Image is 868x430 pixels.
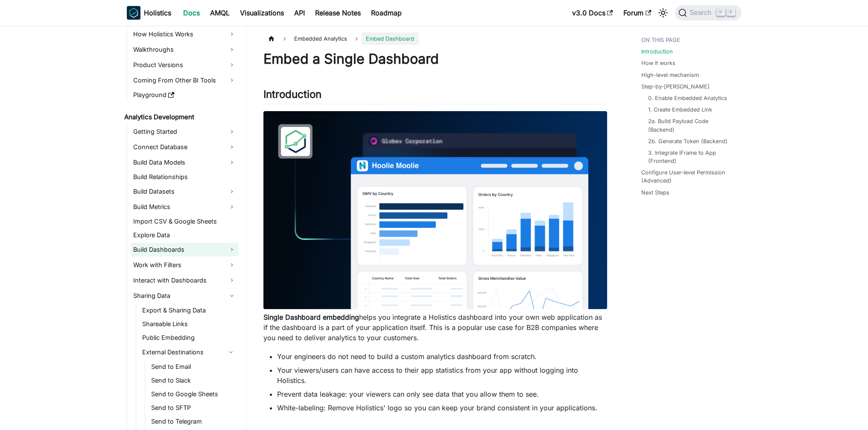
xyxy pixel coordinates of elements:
[277,389,607,399] li: Prevent data leakage: your viewers can only see data that you allow them to see.
[118,26,246,430] nav: Docs sidebar
[131,243,239,256] a: Build Dashboards
[310,6,366,20] a: Release Notes
[149,361,239,373] a: Send to Email
[263,313,359,321] strong: Single Dashboard embedding
[263,111,607,309] img: Embedded Dashboard
[131,229,239,241] a: Explore Data
[366,6,407,20] a: Roadmap
[127,6,171,20] a: HolisticsHolistics
[675,5,741,21] button: Search (Command+K)
[277,351,607,362] li: Your engineers do not need to build a custom analytics dashboard from scratch.
[140,318,239,330] a: Shareable Links
[277,365,607,386] li: Your viewers/users can have access to their app statistics from your app without logging into Hol...
[131,89,239,101] a: Playground
[263,32,280,45] a: Home page
[149,388,239,400] a: Send to Google Sheets
[149,374,239,386] a: Send to Slack
[263,88,607,104] h2: Introduction
[648,106,712,114] a: 1. Create Embedded Link
[140,345,223,359] a: External Destinations
[263,312,607,343] p: helps you integrate a Holistics dashboard into your own web application as if the dashboard is a ...
[648,149,733,165] a: 3. Integrate iFrame to App (Frontend)
[131,274,239,287] a: Interact with Dashboards
[727,9,735,16] kbd: K
[648,137,728,145] a: 2b. Generate Token (Backend)
[144,8,171,18] b: Holistics
[290,32,351,45] span: Embedded Analytics
[641,188,669,197] a: Next Steps
[263,50,607,68] h1: Embed a Single Dashboard
[131,171,239,183] a: Build Relationships
[131,43,239,56] a: Walkthroughs
[131,156,239,169] a: Build Data Models
[641,59,675,67] a: How it works
[131,140,239,154] a: Connect Database
[131,289,239,303] a: Sharing Data
[277,403,607,413] li: White-labeling: Remove Holistics' logo so you can keep your brand consistent in your applications.
[131,200,239,214] a: Build Metrics
[648,117,733,133] a: 2a. Build Payload Code (Backend)
[127,6,140,20] img: Holistics
[263,32,607,45] nav: Breadcrumbs
[131,58,239,72] a: Product Versions
[641,168,736,185] a: Configure User-level Permission (Advanced)
[131,215,239,227] a: Import CSV & Google Sheets
[618,6,656,20] a: Forum
[289,6,310,20] a: API
[716,9,725,16] kbd: ⌘
[205,6,235,20] a: AMQL
[648,94,727,102] a: 0. Enable Embedded Analytics
[122,111,239,123] a: Analytics Development
[178,6,205,20] a: Docs
[641,71,699,79] a: High-level mechanism
[131,27,239,41] a: How Holistics Works
[223,345,239,359] button: Collapse sidebar category 'External Destinations'
[656,6,670,20] button: Switch between dark and light mode (currently light mode)
[149,415,239,427] a: Send to Telegram
[641,82,710,91] a: Step-by-[PERSON_NAME]
[131,74,239,87] a: Coming From Other BI Tools
[687,9,716,17] span: Search
[235,6,289,20] a: Visualizations
[140,332,239,344] a: Public Embedding
[140,304,239,316] a: Export & Sharing Data
[131,258,239,272] a: Work with Filters
[641,47,673,56] a: Introduction
[567,6,618,20] a: v3.0 Docs
[131,125,239,138] a: Getting Started
[149,402,239,414] a: Send to SFTP
[131,185,239,198] a: Build Datasets
[362,32,418,45] span: Embed Dashboard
